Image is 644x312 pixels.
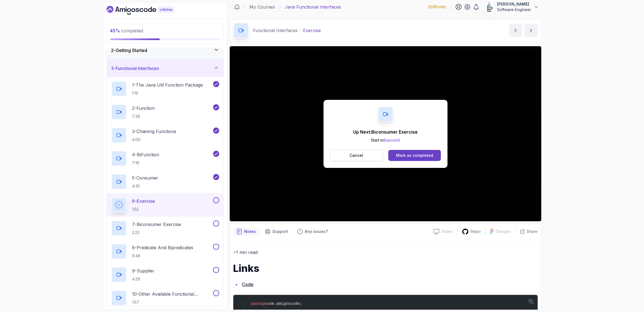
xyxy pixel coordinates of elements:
[330,150,383,161] button: Cancel
[457,228,485,235] a: Repo
[132,291,212,297] p: 10 - Other Available Functional Interfaces
[132,137,177,142] p: 4:00
[244,229,256,234] p: Notes
[305,229,328,234] p: Any issues?
[132,105,155,111] p: 2 - Function
[110,28,143,33] span: completed
[132,114,155,119] p: 7:39
[111,267,219,282] button: 9-Supplier4:29
[442,229,453,234] p: Slides
[132,276,155,282] p: 4:29
[353,137,418,143] p: Start in
[262,227,292,236] button: Support button
[111,290,219,306] button: 10-Other Available Functional Interfaces1:57
[111,128,219,143] button: 3-Chaining Functions4:00
[132,90,203,96] p: 1:19
[132,160,159,166] p: 7:19
[132,128,177,135] p: 3 - Chaining Functions
[230,46,541,221] iframe: 6 - Exercise
[384,138,400,142] span: 8 second
[233,227,259,236] button: notes button
[484,2,495,12] img: user profile image
[132,183,159,189] p: 4:35
[497,7,531,12] p: Software Engineer
[107,41,224,59] button: 2-Getting Started
[233,248,538,256] p: ~1 min read
[111,81,219,97] button: 1-The Java Util Function Package1:19
[132,221,181,228] p: 7 - Biconsumer Exercise
[253,27,298,34] p: Functional Interfaces
[353,129,418,135] p: Up Next: Biconsumer Exercise
[273,229,288,234] p: Support
[132,300,212,305] p: 1:57
[132,230,181,235] p: 2:23
[111,244,219,259] button: 8-Predicate And Bipredicates6:46
[509,24,522,37] button: previous content
[294,227,332,236] button: Feedback button
[471,229,481,234] p: Repo
[132,82,203,88] p: 1 - The Java Util Function Package
[515,229,538,234] button: Share
[132,253,193,259] p: 6:46
[111,65,159,72] h3: 3 - Functional Interfaces
[132,244,193,251] p: 8 - Predicate And Bipredicates
[111,47,148,54] h3: 2 - Getting Started
[484,1,539,12] button: user profile image[PERSON_NAME]Software Engineer
[242,282,254,287] a: Code
[350,153,363,158] p: Cancel
[497,1,531,7] p: [PERSON_NAME]
[111,151,219,166] button: 4-BiFunction7:19
[107,59,224,77] button: 3-Functional Interfaces
[388,150,441,161] button: Mark as completed
[285,4,341,10] p: Java Functional Interfaces
[132,198,155,204] p: 6 - Exercise
[111,104,219,120] button: 2-Function7:39
[267,301,302,306] span: com.amigoscode;
[428,4,446,10] p: 203 Points
[396,153,433,158] div: Mark as completed
[132,267,155,274] p: 9 - Supplier
[303,27,321,34] p: Exercise
[132,175,159,181] p: 5 - Consumer
[132,207,155,212] p: 1:52
[527,229,538,234] p: Share
[110,28,120,33] span: 45 %
[524,24,538,37] button: next content
[233,263,538,274] h1: Links
[111,197,219,213] button: 6-Exercise1:52
[107,6,187,15] a: Dashboard
[234,4,240,10] a: Dashboard
[111,174,219,189] button: 5-Consumer4:35
[496,229,511,234] p: Designs
[111,220,219,236] button: 7-Biconsumer Exercise2:23
[132,151,159,158] p: 4 - BiFunction
[250,4,275,10] a: My Courses
[251,301,267,306] span: package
